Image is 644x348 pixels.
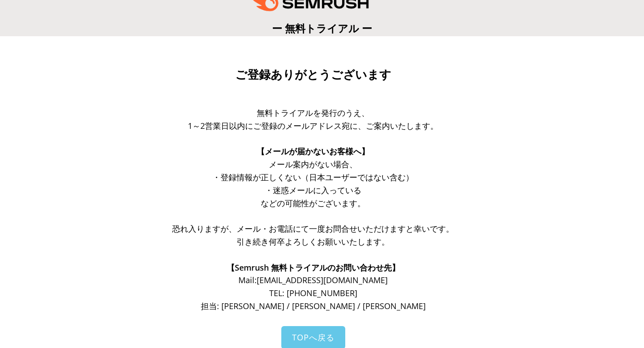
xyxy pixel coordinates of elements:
span: ー 無料トライアル ー [272,21,372,35]
span: TEL: [PHONE_NUMBER] [269,288,357,298]
span: 【メールが届かないお客様へ】 [257,146,369,157]
span: ・登録情報が正しくない（日本ユーザーではない含む） [212,172,414,182]
span: 無料トライアルを発行のうえ、 [257,107,369,118]
span: 引き続き何卒よろしくお願いいたします。 [237,236,390,247]
span: 【Semrush 無料トライアルのお問い合わせ先】 [227,262,400,273]
span: TOPへ戻る [292,332,335,343]
span: 恐れ入りますが、メール・お電話にて一度お問合せいただけますと幸いです。 [172,223,454,234]
span: メール案内がない場合、 [269,159,357,170]
span: 1～2営業日以内にご登録のメールアドレス宛に、ご案内いたします。 [188,120,438,131]
span: Mail: [EMAIL_ADDRESS][DOMAIN_NAME] [238,275,388,285]
span: 担当: [PERSON_NAME] / [PERSON_NAME] / [PERSON_NAME] [201,301,426,311]
span: などの可能性がございます。 [261,198,365,208]
span: ご登録ありがとうございます [235,68,391,81]
span: ・迷惑メールに入っている [265,185,361,195]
